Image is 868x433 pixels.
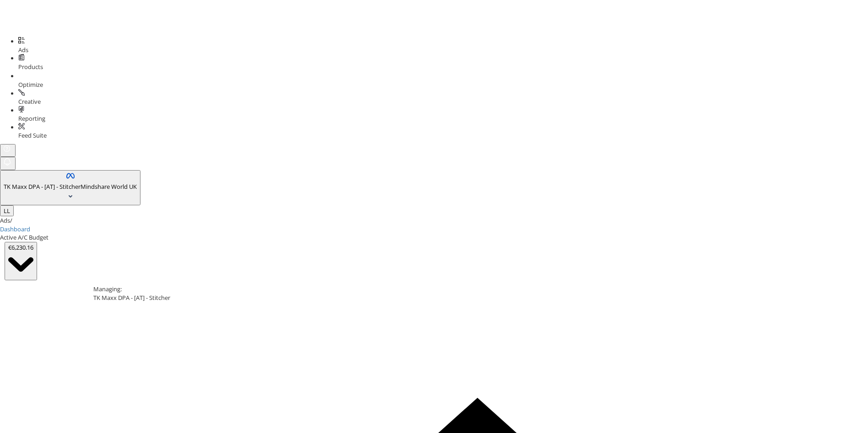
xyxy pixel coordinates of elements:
span: Optimize [18,80,43,89]
span: Reporting [18,114,45,123]
span: TK Maxx DPA - [AT] - Stitcher [4,182,81,191]
span: Products [18,63,43,71]
div: Managing: [93,285,862,294]
button: €6,230.16 [5,242,37,280]
span: Creative [18,97,41,106]
span: LL [4,207,10,215]
span: Mindshare World UK [81,182,137,191]
div: TK Maxx DPA - [AT] - Stitcher [93,294,862,302]
div: €6,230.16 [8,243,33,252]
span: Feed Suite [18,131,47,139]
span: / [10,216,12,225]
span: Ads [18,46,28,54]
